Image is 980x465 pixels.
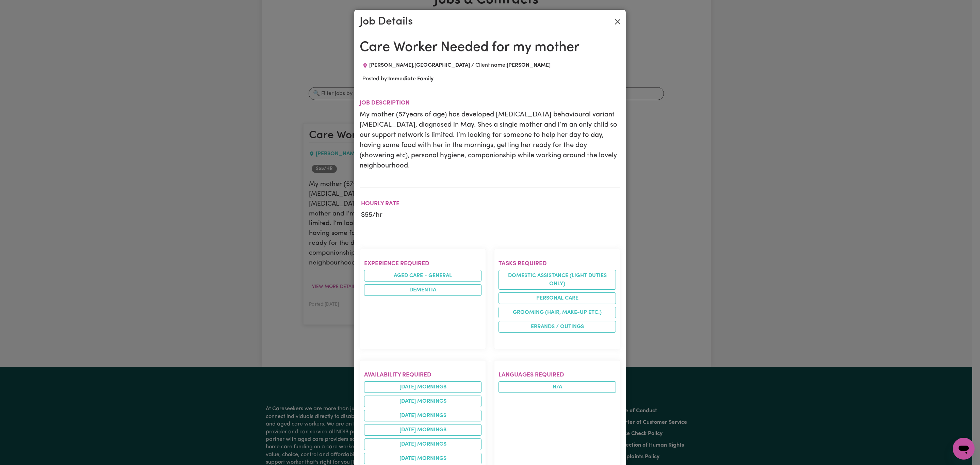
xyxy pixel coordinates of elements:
[362,76,434,82] span: Posted by:
[507,63,551,68] b: [PERSON_NAME]
[360,15,413,28] h2: Job Details
[499,381,616,393] span: N/A
[369,63,470,68] span: [PERSON_NAME] , [GEOGRAPHIC_DATA]
[364,260,481,267] h2: Experience required
[361,200,399,207] h2: Hourly Rate
[499,307,616,318] li: Grooming (hair, make-up etc.)
[364,371,481,379] h2: Availability required
[499,292,616,304] li: Personal care
[499,270,616,290] li: Domestic assistance (light duties only)
[953,438,975,460] iframe: Button to launch messaging window, conversation in progress
[364,438,481,450] li: [DATE] mornings
[473,61,553,69] div: Client name:
[360,110,620,171] p: My mother (57years of age) has developed [MEDICAL_DATA] behavioural variant [MEDICAL_DATA], diagn...
[499,260,616,267] h2: Tasks required
[361,210,399,220] p: $ 55 /hr
[360,61,473,69] div: Job location: RUSSELL LEA, New South Wales
[364,284,481,296] li: Dementia
[364,410,481,421] li: [DATE] mornings
[612,16,623,27] button: Close
[388,76,434,82] b: Immediate Family
[360,99,620,107] h2: Job description
[499,321,616,333] li: Errands / Outings
[364,270,481,282] li: Aged care - General
[499,371,616,379] h2: Languages required
[364,396,481,407] li: [DATE] mornings
[364,381,481,393] li: [DATE] mornings
[364,424,481,436] li: [DATE] mornings
[364,453,481,464] li: [DATE] mornings
[360,39,620,56] h1: Care Worker Needed for my mother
